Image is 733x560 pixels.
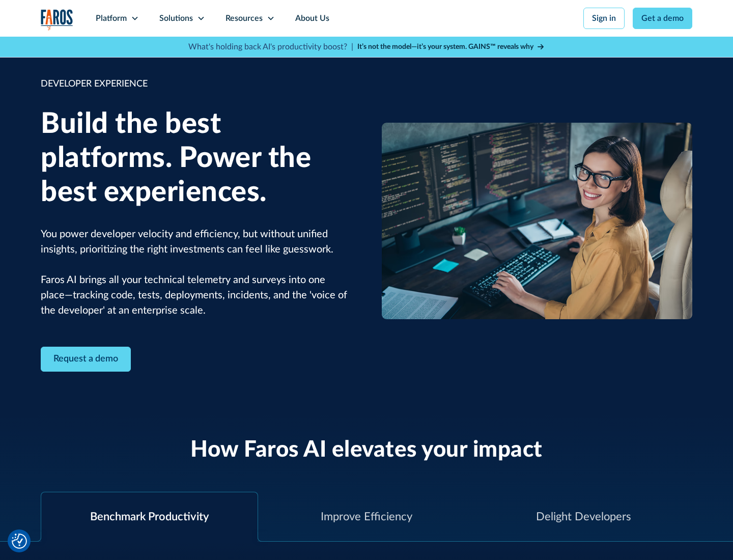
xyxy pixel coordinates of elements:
[357,42,545,52] a: It’s not the model—it’s your system. GAINS™ reveals why
[188,41,353,53] p: What's holding back AI's productivity boost? |
[41,347,131,372] a: Contact Modal
[41,9,73,30] a: home
[41,227,351,318] p: You power developer velocity and efficiency, but without unified insights, prioritizing the right...
[96,12,127,24] div: Platform
[190,437,543,464] h2: How Faros AI elevates your impact
[12,534,27,549] img: Revisit consent button
[12,534,27,549] button: Cookie Settings
[90,509,209,525] div: Benchmark Productivity
[321,509,412,525] div: Improve Efficiency
[633,8,692,29] a: Get a demo
[41,107,351,210] h1: Build the best platforms. Power the best experiences.
[159,12,193,24] div: Solutions
[357,43,533,50] strong: It’s not the model—it’s your system. GAINS™ reveals why
[225,12,263,24] div: Resources
[583,8,625,29] a: Sign in
[536,509,631,525] div: Delight Developers
[41,9,73,30] img: Logo of the analytics and reporting company Faros.
[41,77,351,91] div: DEVELOPER EXPERIENCE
